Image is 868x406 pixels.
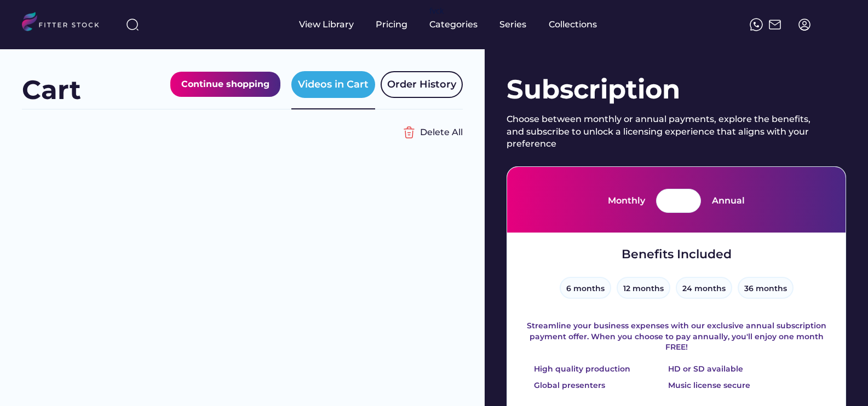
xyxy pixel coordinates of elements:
[429,19,478,31] div: Categories
[181,77,269,91] div: Continue shopping
[429,5,444,16] div: fvck
[398,121,420,143] img: Group%201000002356%20%282%29.svg
[534,380,605,391] div: Global presenters
[676,277,732,299] button: 24 months
[376,19,407,31] div: Pricing
[712,195,745,207] div: Annual
[518,383,526,388] img: yH5BAEAAAAALAAAAAABAAEAAAIBRAA7
[652,367,660,372] img: yH5BAEAAAAALAAAAAABAAEAAAIBRAA7
[420,126,463,138] div: Delete All
[534,364,630,375] div: High quality production
[652,383,660,388] img: yH5BAEAAAAALAAAAAABAAEAAAIBRAA7
[668,364,743,375] div: HD or SD available
[560,277,611,299] button: 6 months
[750,18,763,31] img: meteor-icons_whatsapp%20%281%29.svg
[827,18,841,31] img: yH5BAEAAAAALAAAAAABAAEAAAIBRAA7
[298,78,369,91] div: Videos in Cart
[617,277,670,299] button: 12 months
[22,12,108,34] img: LOGO.svg
[518,367,526,372] img: yH5BAEAAAAALAAAAAABAAEAAAIBRAA7
[549,19,597,31] div: Collections
[499,19,527,31] div: Series
[387,78,456,91] div: Order History
[507,113,819,150] div: Choose between monthly or annual payments, explore the benefits, and subscribe to unlock a licens...
[768,18,781,31] img: Frame%2051.svg
[507,71,846,108] div: Subscription
[738,277,794,299] button: 36 months
[608,195,645,207] div: Monthly
[518,321,835,353] div: Streamline your business expenses with our exclusive annual subscription payment offer. When you ...
[299,19,354,31] div: View Library
[126,18,139,31] img: search-normal%203.svg
[22,72,81,108] div: Cart
[668,380,750,391] div: Music license secure
[798,18,811,31] img: profile-circle.svg
[622,246,732,263] div: Benefits Included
